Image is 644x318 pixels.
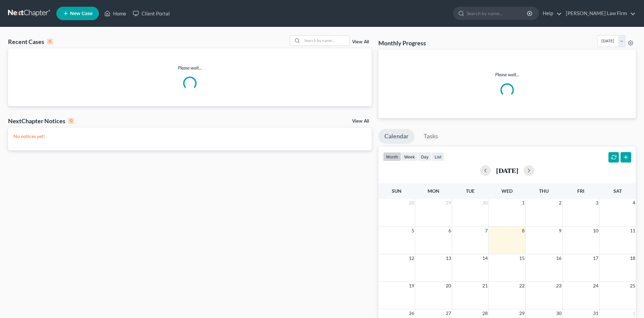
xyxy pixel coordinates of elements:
p: Please wait... [384,71,631,78]
button: list [432,152,444,161]
h2: [DATE] [496,167,518,174]
p: No notices yet! [13,133,366,140]
a: View All [352,40,369,44]
span: 30 [555,309,562,317]
button: week [401,152,418,161]
input: Search by name... [302,36,349,45]
span: 27 [445,309,452,317]
span: 3 [595,199,599,207]
button: month [383,152,401,161]
a: Help [539,7,562,19]
span: 8 [521,227,525,235]
span: Wed [501,188,513,194]
span: 22 [519,282,525,290]
span: 18 [629,254,636,262]
span: 12 [408,254,415,262]
span: 24 [592,282,599,290]
a: Tasks [418,129,444,144]
span: 9 [558,227,562,235]
a: Client Portal [129,7,173,19]
span: 28 [482,309,488,317]
button: day [418,152,432,161]
span: Sat [613,188,622,194]
span: 16 [555,254,562,262]
span: 29 [445,199,452,207]
span: 14 [482,254,488,262]
p: Please wait... [8,64,372,71]
span: 20 [445,282,452,290]
span: 6 [448,227,452,235]
span: Fri [577,188,584,194]
a: View All [352,119,369,124]
span: 29 [519,309,525,317]
span: 31 [592,309,599,317]
div: Recent Cases [8,38,53,46]
span: 13 [445,254,452,262]
span: Mon [428,188,439,194]
span: 1 [632,309,636,317]
a: Calendar [378,129,415,144]
span: New Case [70,11,93,16]
span: 17 [592,254,599,262]
span: Sun [392,188,401,194]
a: [PERSON_NAME] Law Firm [562,7,636,19]
div: 0 [47,39,53,45]
span: 28 [408,199,415,207]
div: NextChapter Notices [8,117,74,125]
h3: Monthly Progress [378,39,426,47]
span: 1 [521,199,525,207]
span: Thu [539,188,549,194]
input: Search by name... [467,7,528,19]
span: 5 [411,227,415,235]
span: Tue [466,188,475,194]
span: 19 [408,282,415,290]
span: 30 [482,199,488,207]
span: 2 [558,199,562,207]
span: 7 [484,227,488,235]
span: 25 [629,282,636,290]
span: 4 [632,199,636,207]
span: 21 [482,282,488,290]
span: 11 [629,227,636,235]
div: 0 [68,118,74,124]
span: 26 [408,309,415,317]
a: Home [101,7,129,19]
span: 23 [555,282,562,290]
span: 10 [592,227,599,235]
span: 15 [519,254,525,262]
